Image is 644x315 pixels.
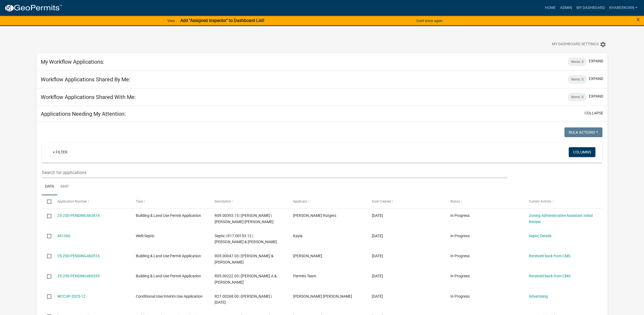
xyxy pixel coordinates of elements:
[585,110,603,116] button: collapse
[57,274,100,278] a: 25-250-PENDING460335
[445,195,524,208] datatable-header-cell: Status
[372,234,383,238] span: 08/08/2025
[636,16,640,23] span: ×
[57,213,100,218] a: 25-250-PENDING463874
[180,18,264,23] strong: Add "Assigned Inspector" to Dashboard List!
[414,16,445,25] button: Don't show again
[372,213,383,218] span: 08/14/2025
[42,195,52,208] datatable-header-cell: Select
[57,234,70,238] a: 461366
[524,195,602,208] datatable-header-cell: Current Activity
[372,294,383,298] span: 08/06/2025
[165,16,177,25] a: View
[293,274,316,278] span: Permits Team
[372,200,391,203] span: Date Created
[543,3,558,13] a: Home
[529,200,551,203] span: Current Activity
[589,58,603,64] button: expand
[372,274,383,278] span: 08/06/2025
[215,234,277,244] span: Septic | R17.00153.12 | RUSSELL & ASHLEY RILEY
[558,3,574,13] a: Admin
[568,93,587,101] div: Items: 0
[215,254,274,264] span: R05.00047.03 | LUCAS & CARISSA YOUNGSMA
[209,195,288,208] datatable-header-cell: Description
[293,234,303,238] span: Kayla
[372,254,383,258] span: 08/07/2025
[41,59,104,65] h5: My Workflow Applications:
[42,178,57,195] a: Data
[366,195,445,208] datatable-header-cell: Date Created
[215,294,272,305] span: R27.00268.00 | Hunter Kapple | 08/07/2025
[568,75,587,84] div: Items: 0
[41,111,126,117] h5: Applications Needing My Attention:
[293,213,336,218] span: Jerald Rutgers
[564,127,602,137] button: Bulk Actions
[215,274,277,284] span: R05.00222.03 | THOMAS A & KAY M HALLBERG
[568,57,587,66] div: Items: 3
[42,167,508,178] input: Search for applications
[529,294,548,298] a: Advertising
[293,200,307,203] span: Applicant
[41,76,130,83] h5: Workflow Applications Shared By Me:
[136,254,201,258] span: Building & Land Use Permit Application
[52,195,131,208] datatable-header-cell: Application Number
[529,274,570,278] a: Received back from CMS
[529,213,593,224] a: Zoning Administrative Assistant Initial Review
[41,94,136,100] h5: Workflow Applications Shared With Me:
[131,195,209,208] datatable-header-cell: Type
[57,200,87,203] span: Application Number
[450,213,470,218] span: In Progress
[57,294,86,298] a: WCCUP-2025-12
[529,254,570,258] a: Received back from CMS
[600,41,606,48] i: settings
[136,200,143,203] span: Type
[569,147,595,157] button: Columns
[288,195,366,208] datatable-header-cell: Applicant
[636,16,640,23] button: Close
[48,147,72,157] a: + Filter
[293,294,352,298] span: Adam Michael Dalton
[450,254,470,258] span: In Progress
[136,234,155,238] span: Well/Septic
[529,234,551,238] a: Septic Details
[215,200,231,203] span: Description
[607,3,640,13] a: khaberkorn
[450,200,460,203] span: Status
[589,76,603,82] button: expand
[450,234,470,238] span: In Progress
[574,3,607,13] a: My Dashboard
[136,294,203,298] span: Conditional Use/Interim Use Application
[450,274,470,278] span: In Progress
[450,294,470,298] span: In Progress
[589,94,603,99] button: expand
[57,254,100,258] a: 25-250-PENDING460516
[552,41,599,48] span: My Dashboard Settings
[293,254,322,258] span: Lucas Youngsma
[215,213,274,224] span: R09.00393.15 | WILLIAM K ANGERMAN | JOANN M HOLT ANGERMAN
[136,274,201,278] span: Building & Land Use Permit Application
[57,178,72,195] a: Map
[136,213,201,218] span: Building & Land Use Permit Application
[548,39,611,50] button: My Dashboard Settingssettings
